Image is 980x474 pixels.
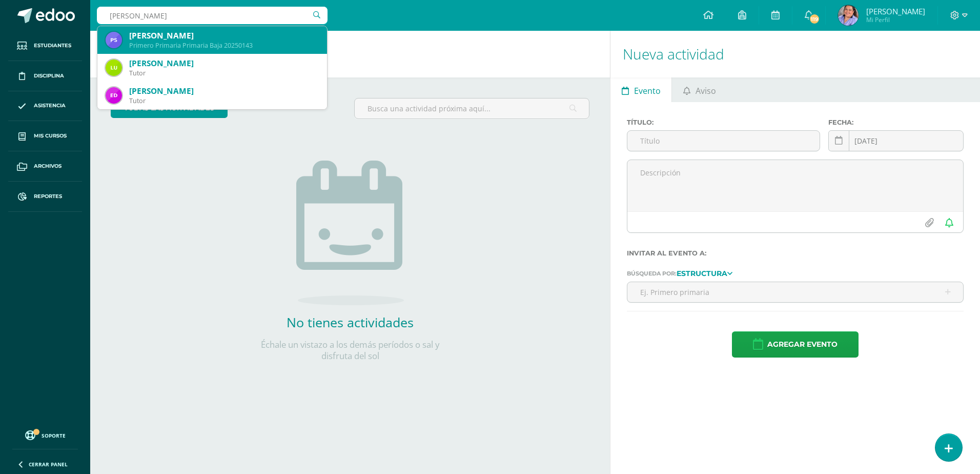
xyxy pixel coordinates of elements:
[34,102,66,110] span: Asistencia
[296,161,404,305] img: no_activities.png
[248,339,453,362] p: Échale un vistazo a los demás períodos o sal y disfruta del sol
[623,31,968,77] h1: Nueva actividad
[8,61,82,91] a: Disciplina
[634,78,661,103] span: Evento
[129,86,319,96] div: [PERSON_NAME]
[8,31,82,61] a: Estudiantes
[97,7,328,24] input: Busca un usuario...
[627,282,963,302] input: Ej. Primero primaria
[34,42,71,50] span: Estudiantes
[34,192,62,201] span: Reportes
[838,5,859,26] img: 1841256978d8cda65f8cc917dd8b80b1.png
[42,432,66,439] span: Soporte
[829,131,963,151] input: Fecha de entrega
[34,162,62,170] span: Archivos
[809,13,820,25] span: 119
[106,60,122,76] img: 013ddb56abc64f71508dfbe1b99fdef0.png
[34,132,67,140] span: Mis cursos
[627,131,820,151] input: Título
[106,32,122,48] img: f71820a8f1406a7f096b8d223d447aab.png
[129,69,319,77] div: Tutor
[129,58,319,69] div: [PERSON_NAME]
[29,461,68,468] span: Cerrar panel
[672,77,727,102] a: Aviso
[129,96,319,105] div: Tutor
[627,249,964,257] label: Invitar al evento a:
[106,87,122,104] img: db7a0db2a6c00255316fb1b8dfe9a723.png
[8,182,82,212] a: Reportes
[355,98,589,118] input: Busca una actividad próxima aquí...
[677,269,732,276] a: Estructura
[103,31,598,77] h1: Actividades
[627,270,677,277] span: Búsqueda por:
[12,428,78,442] a: Soporte
[767,332,838,357] span: Agregar evento
[8,121,82,151] a: Mis cursos
[129,30,319,41] div: [PERSON_NAME]
[34,72,64,80] span: Disciplina
[627,118,820,126] label: Título:
[828,118,964,126] label: Fecha:
[677,269,727,278] strong: Estructura
[8,91,82,122] a: Asistencia
[248,313,453,331] h2: No tienes actividades
[732,331,859,358] button: Agregar evento
[129,41,319,50] div: Primero Primaria Primaria Baja 20250143
[8,151,82,182] a: Archivos
[866,15,925,24] span: Mi Perfil
[866,6,925,16] span: [PERSON_NAME]
[610,77,671,102] a: Evento
[696,78,716,103] span: Aviso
